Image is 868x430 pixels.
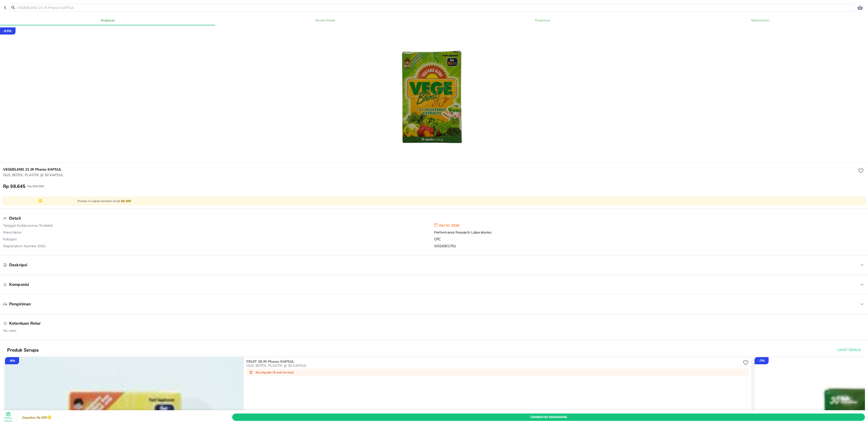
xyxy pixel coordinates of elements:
[9,216,21,221] p: Detail
[3,259,865,271] div: Deskripsi
[77,199,862,203] p: Produk ini dapat memberi Anda
[9,321,41,326] p: Ketentuan Retur
[434,244,865,249] p: SI024301761
[246,369,749,376] div: Kurang dari 6 unit tersisa!
[21,416,47,419] p: Dapatkan Rp 500
[3,326,865,333] p: No retur
[434,230,865,237] p: Performance Research Laboratories
[835,345,862,355] button: Lihat Semua
[3,237,434,244] p: Kategori
[9,262,27,268] p: Deskripsi
[3,223,434,230] p: Tanggal Kedaluwarsa Terdekat
[3,299,865,310] div: Pengiriman
[246,364,742,368] p: DUS, BOTOL PLASTIK @ 30 KAPSUL
[3,183,25,189] p: Rp 98.645
[434,237,865,244] p: OTC
[9,358,15,363] p: - 8 %
[246,360,741,364] p: FRUIT 18 JR Pharos KAPSUL
[17,5,855,10] input: VEGEBLEND 21 JR Pharos KAPSUL
[27,184,44,188] p: Rp 109.000
[437,18,649,23] span: Pengiriman
[759,358,764,363] p: - 7 %
[3,172,857,178] p: DUS, BOTOL PLASTIK @ 30 KAPSUL
[3,417,13,423] p: Produk Serupa
[3,279,865,290] div: Komposisi
[232,414,865,421] button: Tambah Ke Keranjang
[9,282,29,287] p: Komposisi
[3,213,865,251] div: DetailTanggal Kedaluwarsa TerdekatOkt 01 2026ManufakturPerformance Research LaboratoriesKategoriO...
[2,18,213,23] span: Ringkasan
[3,230,434,237] p: Manufaktur
[655,18,866,23] span: Rekomendasi
[3,29,11,33] p: - 9.5 %
[3,244,434,249] p: Registration Number (NIE)
[434,223,865,230] p: Okt 01 2026
[9,301,31,307] p: Pengiriman
[3,318,865,336] div: Ketentuan ReturNo retur
[3,167,857,172] h6: VEGEBLEND 21 JR Pharos KAPSUL
[236,415,861,420] span: Tambah Ke Keranjang
[837,347,861,353] span: Lihat Semua
[3,412,13,422] button: Produk Serupa
[219,18,431,23] span: Rincian Produk
[121,199,131,203] span: Rp 500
